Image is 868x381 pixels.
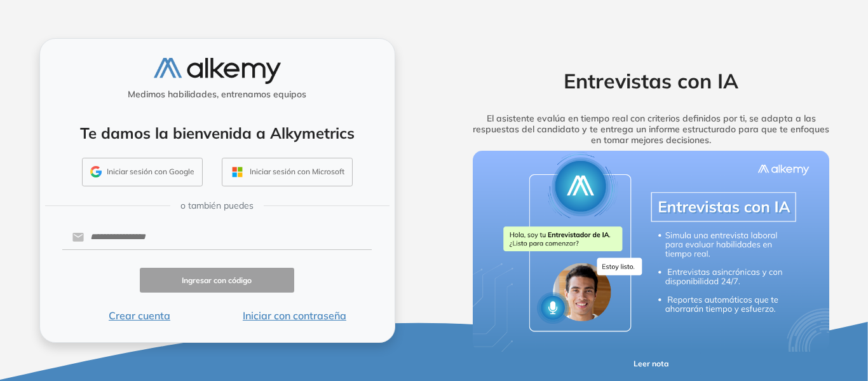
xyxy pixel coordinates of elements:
h5: Medimos habilidades, entrenamos equipos [45,89,390,100]
button: Ingresar con código [140,268,295,293]
img: OUTLOOK_ICON [230,165,245,179]
img: GMAIL_ICON [90,166,102,177]
iframe: Chat Widget [639,233,868,381]
div: Widget de chat [639,233,868,381]
h2: Entrevistas con IA [453,69,850,93]
button: Crear cuenta [62,308,217,323]
button: Iniciar con contraseña [217,308,372,323]
button: Leer nota [602,352,701,377]
img: logo-alkemy [154,58,281,84]
h4: Te damos la bienvenida a Alkymetrics [57,124,378,142]
img: img-more-info [473,151,830,352]
button: Iniciar sesión con Microsoft [222,158,353,187]
button: Iniciar sesión con Google [82,158,203,187]
h5: El asistente evalúa en tiempo real con criterios definidos por ti, se adapta a las respuestas del... [453,113,850,145]
span: o también puedes [180,199,254,212]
